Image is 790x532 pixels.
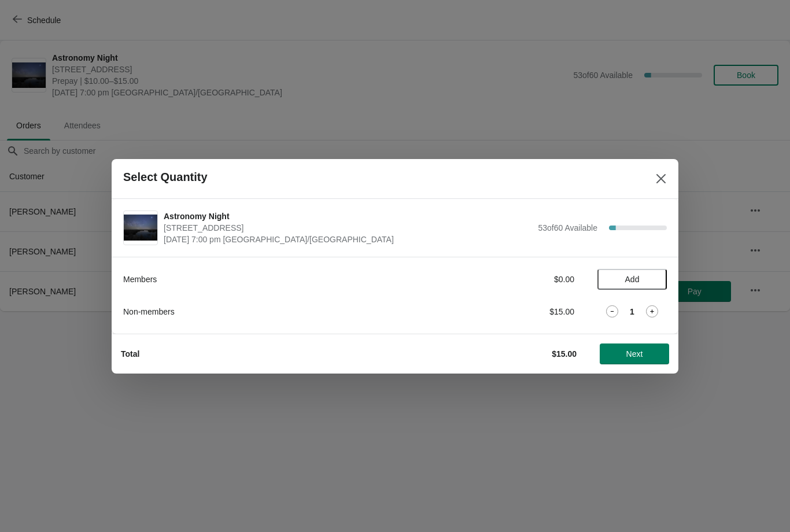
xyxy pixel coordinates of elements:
div: Non-members [123,306,444,317]
span: Add [625,275,640,284]
div: $0.00 [467,274,574,285]
strong: Total [121,349,139,359]
button: Close [651,168,671,189]
button: Next [600,343,669,364]
span: Astronomy Night [164,210,532,222]
strong: $15.00 [552,349,577,359]
div: $15.00 [467,306,574,317]
span: 53 of 60 Available [538,223,597,232]
strong: 1 [630,306,634,317]
div: Members [123,274,444,285]
img: Astronomy Night | 1 Snow Goose Bay, Stonewall, MB R0C 2Z0 | September 18 | 7:00 pm America/Winnipeg [124,215,157,240]
button: Add [597,269,667,290]
span: [STREET_ADDRESS] [164,222,532,234]
h2: Select Quantity [123,171,208,184]
span: [DATE] 7:00 pm [GEOGRAPHIC_DATA]/[GEOGRAPHIC_DATA] [164,234,532,245]
span: Next [626,349,643,359]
